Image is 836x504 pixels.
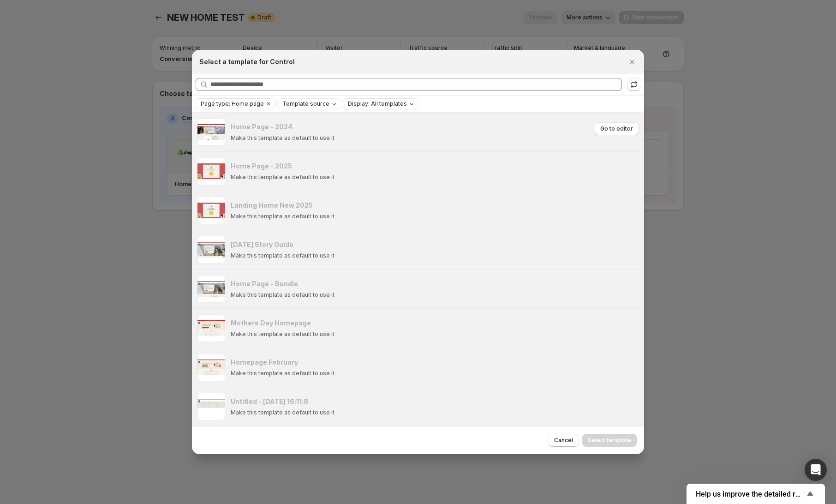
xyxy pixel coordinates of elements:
[595,122,639,135] button: Go to editor
[696,490,805,498] span: Help us improve the detailed report for A/B campaigns
[805,459,827,481] div: Open Intercom Messenger
[231,252,334,259] p: Make this template as default to use it
[231,213,334,220] p: Make this template as default to use it
[201,100,264,108] span: Page type: Home page
[199,57,295,66] h2: Select a template for Control
[343,99,418,109] button: Display: All templates
[231,201,313,210] h3: Landing Home New 2025
[231,240,293,249] h3: [DATE] Story Guide
[231,291,334,299] p: Make this template as default to use it
[231,279,298,288] h3: Home Page - Bundle
[231,134,334,142] p: Make this template as default to use it
[626,55,639,68] button: Close
[554,437,573,444] span: Cancel
[231,162,292,171] h3: Home Page - 2025
[696,488,816,499] button: Show survey - Help us improve the detailed report for A/B campaigns
[231,397,308,406] h3: Untitled - [DATE] 16:11:8
[264,99,273,109] button: Clear
[231,370,334,377] p: Make this template as default to use it
[196,99,264,109] button: Page type: Home page
[282,100,329,108] span: Template source
[231,409,334,416] p: Make this template as default to use it
[231,318,311,328] h3: Mothers Day Homepage
[231,330,334,338] p: Make this template as default to use it
[231,122,293,132] h3: Home Page - 2024
[231,174,334,181] p: Make this template as default to use it
[231,358,298,367] h3: Homepage February
[549,434,579,447] button: Cancel
[600,125,633,132] span: Go to editor
[278,99,340,109] button: Template source
[348,100,407,108] span: Display: All templates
